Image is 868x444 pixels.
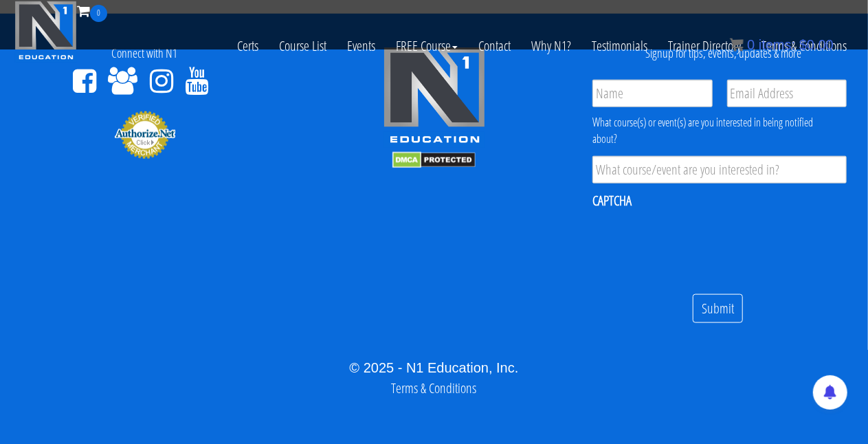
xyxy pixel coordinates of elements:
[14,1,77,63] img: n1-education
[799,37,834,52] bdi: 0.00
[227,22,269,70] a: Certs
[592,219,801,272] iframe: reCAPTCHA
[592,192,632,210] label: CAPTCHA
[799,37,807,52] span: $
[730,37,834,52] a: 0 items: $0.00
[383,47,486,148] img: n1-edu-logo
[521,22,581,70] a: Why N1?
[386,22,468,70] a: FREE Course
[759,37,795,52] span: items:
[337,22,386,70] a: Events
[658,22,751,70] a: Trainer Directory
[468,22,521,70] a: Contact
[392,379,477,397] a: Terms & Conditions
[730,38,744,52] img: icon11.png
[10,47,279,60] h4: Connect with N1
[77,1,107,20] a: 0
[392,152,476,168] img: DMCA.com Protection Status
[581,22,658,70] a: Testimonials
[592,156,847,184] input: What course/event are you interested in?
[693,294,743,324] input: Submit
[90,5,107,22] span: 0
[592,114,847,148] div: What course(s) or event(s) are you interested in being notified about?
[727,80,847,107] input: Email Address
[747,37,755,52] span: 0
[114,110,176,159] img: Authorize.Net Merchant - Click to Verify
[751,22,857,70] a: Terms & Conditions
[10,357,858,378] div: © 2025 - N1 Education, Inc.
[592,80,713,107] input: Name
[269,22,337,70] a: Course List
